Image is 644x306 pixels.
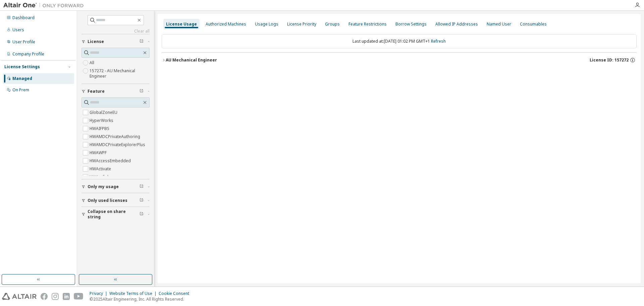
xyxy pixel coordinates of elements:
[325,21,340,27] div: Groups
[4,64,40,70] div: License Settings
[82,207,150,222] button: Collapse on share string
[90,67,150,80] label: 157272 - AU Mechanical Engineer
[487,21,511,27] div: Named User
[287,21,316,27] div: License Priority
[12,76,32,81] div: Managed
[90,157,132,165] label: HWAccessEmbedded
[431,38,446,44] a: Refresh
[82,193,150,208] button: Only used licenses
[88,89,105,94] span: Feature
[435,21,478,27] div: Allowed IP Addresses
[88,39,104,44] span: License
[590,57,629,63] span: License ID: 157272
[90,117,115,125] label: HyperWorks
[82,179,150,194] button: Only my usage
[90,296,193,302] p: © 2025 Altair Engineering, Inc. All Rights Reserved.
[90,165,112,173] label: HWActivate
[90,125,111,133] label: HWAIFPBS
[12,15,35,20] div: Dashboard
[12,87,29,93] div: On Prem
[88,184,119,189] span: Only my usage
[82,84,150,99] button: Feature
[348,21,387,27] div: Feature Restrictions
[12,39,35,45] div: User Profile
[82,34,150,49] button: License
[41,293,48,300] img: facebook.svg
[90,141,147,149] label: HWAMDCPrivateExplorerPlus
[82,29,150,34] a: Clear all
[140,212,144,217] span: Clear filter
[140,184,144,189] span: Clear filter
[63,293,70,300] img: linkedin.svg
[166,57,217,63] div: AU Mechanical Engineer
[3,2,87,9] img: Altair One
[90,133,142,141] label: HWAMDCPrivateAuthoring
[395,21,427,27] div: Borrow Settings
[206,21,246,27] div: Authorized Machines
[140,39,144,44] span: Clear filter
[90,173,111,181] label: HWAcufwh
[90,108,119,117] label: GlobalZoneEU
[255,21,278,27] div: Usage Logs
[520,21,547,27] div: Consumables
[90,291,109,296] div: Privacy
[140,89,144,94] span: Clear filter
[162,34,637,48] div: Last updated at: [DATE] 01:02 PM GMT+1
[90,59,96,67] label: All
[12,27,24,33] div: Users
[166,21,197,27] div: License Usage
[162,53,637,68] button: AU Mechanical EngineerLicense ID: 157272
[90,149,108,157] label: HWAWPF
[88,209,140,220] span: Collapse on share string
[12,51,44,57] div: Company Profile
[159,291,193,296] div: Cookie Consent
[88,198,127,203] span: Only used licenses
[74,293,84,300] img: youtube.svg
[140,198,144,203] span: Clear filter
[2,293,37,300] img: altair_logo.svg
[52,293,59,300] img: instagram.svg
[109,291,159,296] div: Website Terms of Use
